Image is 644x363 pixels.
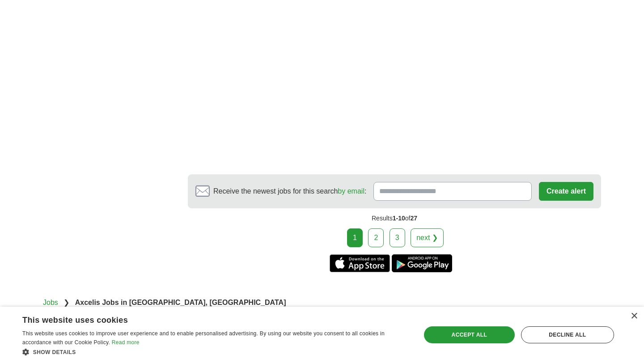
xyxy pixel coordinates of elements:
span: This website uses cookies to improve user experience and to enable personalised advertising. By u... [22,330,385,346]
div: Results of [188,208,601,228]
div: Close [631,313,637,320]
a: Get the Android app [392,254,452,272]
div: Show details [22,347,409,356]
a: 3 [390,228,405,247]
span: 1-10 [393,215,405,222]
strong: Axcelis Jobs in [GEOGRAPHIC_DATA], [GEOGRAPHIC_DATA] [75,299,286,306]
div: This website uses cookies [22,312,387,325]
a: 2 [368,228,384,247]
button: Create alert [539,182,593,201]
div: Decline all [521,326,614,343]
a: Jobs [43,299,58,306]
div: 1 [347,228,363,247]
a: Read more, opens a new window [112,339,140,346]
a: by email [338,187,364,195]
span: 27 [410,215,417,222]
a: Get the iPhone app [330,254,390,272]
span: Receive the newest jobs for this search : [213,186,366,197]
div: Accept all [424,326,515,343]
span: Show details [33,349,76,355]
a: next ❯ [411,228,444,247]
span: ❯ [64,299,69,306]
